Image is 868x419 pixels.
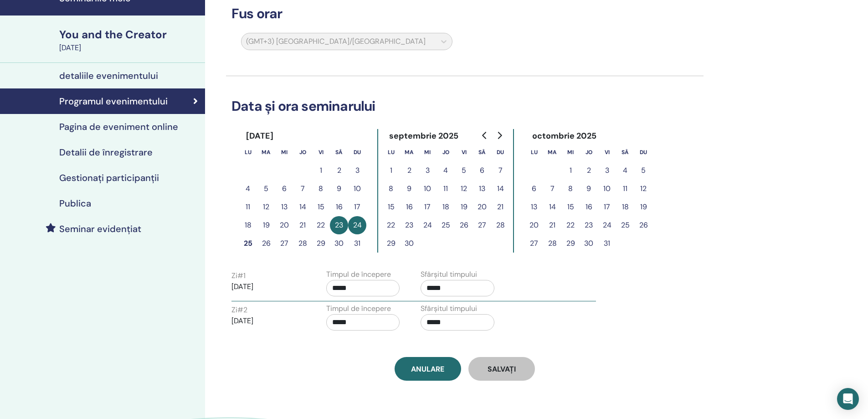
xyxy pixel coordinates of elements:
button: 30 [330,234,348,253]
button: 13 [473,180,491,198]
p: [DATE] [231,316,305,326]
button: 29 [312,234,330,253]
h4: Detalii de înregistrare [59,147,153,158]
button: 20 [275,216,293,234]
button: 11 [437,180,455,198]
button: 10 [348,180,366,198]
button: 4 [239,180,257,198]
button: 9 [330,180,348,198]
button: 25 [616,216,634,234]
label: Sfârșitul timpului [421,269,477,280]
button: 24 [418,216,437,234]
h4: detaliile evenimentului [59,70,158,81]
button: 28 [543,234,561,253]
button: 16 [580,198,598,216]
h4: Pagina de eveniment online [59,121,178,132]
button: 14 [491,180,509,198]
button: Salvați [468,357,535,381]
button: 17 [348,198,366,216]
button: 23 [580,216,598,234]
button: 5 [455,161,473,180]
button: 26 [634,216,652,234]
th: joi [293,143,312,161]
button: 6 [473,161,491,180]
button: 1 [561,161,580,180]
th: marți [257,143,275,161]
label: Zi # 2 [231,305,247,316]
button: 27 [473,216,491,234]
button: 4 [616,161,634,180]
button: 11 [239,198,257,216]
button: 20 [525,216,543,234]
button: 26 [455,216,473,234]
label: Sfârșitul timpului [421,303,477,314]
div: octombrie 2025 [525,129,604,143]
h4: Programul evenimentului [59,96,168,107]
button: 17 [598,198,616,216]
div: Open Intercom Messenger [837,388,859,410]
th: sâmbătă [330,143,348,161]
button: 21 [293,216,312,234]
button: 17 [418,198,437,216]
h3: Data și ora seminarului [226,98,704,114]
button: 6 [275,180,293,198]
th: marți [400,143,418,161]
button: 8 [312,180,330,198]
th: miercuri [275,143,293,161]
button: 28 [293,234,312,253]
button: 7 [543,180,561,198]
th: sâmbătă [616,143,634,161]
button: 16 [330,198,348,216]
button: 23 [330,216,348,234]
button: 31 [348,234,366,253]
button: Go to previous month [478,126,492,145]
button: 7 [293,180,312,198]
button: 18 [239,216,257,234]
button: 30 [400,234,418,253]
button: 3 [348,161,366,180]
button: 9 [580,180,598,198]
button: 7 [491,161,509,180]
button: 22 [312,216,330,234]
button: 31 [598,234,616,253]
button: 11 [616,180,634,198]
button: 16 [400,198,418,216]
button: 21 [543,216,561,234]
h4: Publica [59,198,91,209]
button: 9 [400,180,418,198]
th: duminică [491,143,509,161]
button: 5 [257,180,275,198]
button: 8 [382,180,400,198]
th: duminică [634,143,652,161]
th: miercuri [418,143,437,161]
button: 23 [400,216,418,234]
th: luni [239,143,257,161]
button: 1 [382,161,400,180]
button: 1 [312,161,330,180]
div: [DATE] [59,42,200,53]
th: luni [382,143,400,161]
button: 20 [473,198,491,216]
button: 2 [580,161,598,180]
button: 13 [275,198,293,216]
button: 24 [348,216,366,234]
th: marți [543,143,561,161]
div: [DATE] [239,129,281,143]
th: vineri [312,143,330,161]
div: septembrie 2025 [382,129,466,143]
button: 14 [293,198,312,216]
button: 12 [257,198,275,216]
h3: Fus orar [226,5,704,22]
h4: Seminar evidențiat [59,223,141,234]
th: luni [525,143,543,161]
button: 27 [275,234,293,253]
button: 28 [491,216,509,234]
a: You and the Creator[DATE] [54,27,205,53]
button: 12 [455,180,473,198]
button: 19 [455,198,473,216]
div: You and the Creator [59,27,200,42]
th: duminică [348,143,366,161]
button: 5 [634,161,652,180]
button: 6 [525,180,543,198]
button: 29 [561,234,580,253]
